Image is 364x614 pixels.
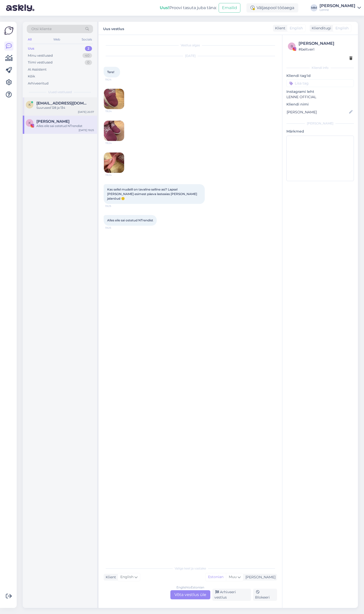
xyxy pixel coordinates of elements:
div: [PERSON_NAME] [299,40,352,47]
span: 19:24 [105,109,124,113]
p: Kliendi nimi [286,102,354,107]
button: Emailid [219,3,240,13]
div: Uus [28,46,34,51]
label: Uus vestlus [103,25,124,32]
img: Attachment [104,89,124,109]
span: K [29,121,31,125]
div: 40 [82,53,92,58]
span: Muu [229,575,237,579]
span: Uued vestlused [48,90,72,94]
div: Socials [81,36,93,43]
div: Valige keel ja vastake [104,566,277,571]
span: Kas sellel mudelil on tavaline selline asi? Lapsel [PERSON_NAME] esimest päeva lasteaias [PERSON_... [107,187,198,200]
span: k [29,103,31,107]
div: Minu vestlused [28,53,53,58]
span: 19:25 [105,204,124,208]
div: # beltverl [299,47,352,52]
div: Alles eile sai ostetud NTrendist [36,124,94,128]
span: 19:24 [105,141,124,145]
img: Attachment [104,153,124,173]
div: All [27,36,33,43]
span: English [290,26,303,31]
span: English [120,574,133,580]
div: Võta vestlus üle [170,590,210,599]
span: 19:25 [105,226,124,230]
div: Kõik [28,74,35,79]
img: Askly Logo [4,26,14,35]
div: [PERSON_NAME] [320,4,355,8]
div: 0 [85,60,92,65]
span: Otsi kliente [31,26,52,32]
div: Klient [273,26,285,31]
div: [DATE] 20:37 [78,110,94,114]
input: Lisa nimi [287,109,348,115]
div: AI Assistent [28,67,47,72]
div: Arhiveeri vestlus [212,589,251,601]
span: Kristin Niidu [36,119,70,124]
span: 19:24 [105,173,124,177]
div: Klienditugi [310,26,331,31]
a: [PERSON_NAME]Lenne [320,4,361,12]
span: b [291,44,293,48]
div: MM [310,4,317,11]
div: 2 [85,46,92,51]
div: Tiimi vestlused [28,60,53,65]
div: Klient [104,575,116,580]
p: Instagrami leht [286,89,354,94]
p: Märkmed [286,129,354,134]
p: Kliendi tag'id [286,73,354,78]
div: [PERSON_NAME] [286,121,354,126]
div: English to Estonian [176,585,204,590]
div: Lenne [320,8,355,12]
span: karoliina.vaher@gmail.com [36,101,89,105]
p: LENNE OFFICIAL [286,94,354,100]
div: [DATE] [104,54,277,58]
div: Vestlus algas [104,43,277,48]
span: Alles eile sai ostetud NTrendist [107,218,153,222]
div: Blokeeri [253,589,277,601]
span: 19:24 [105,78,124,81]
img: Attachment [104,121,124,141]
span: Tere! [107,70,114,74]
input: Lisa tag [286,79,354,87]
div: Web [52,36,61,43]
div: Suurused 128 ja 134 [36,105,94,110]
div: [PERSON_NAME] [243,575,276,580]
div: Estonian [206,573,226,581]
div: Proovi tasuta juba täna: [160,5,217,11]
div: [DATE] 19:25 [79,128,94,132]
div: Kliendi info [286,66,354,70]
span: English [335,26,349,31]
div: Väljaspool tööaega [246,3,298,12]
b: Uus! [160,5,169,10]
div: Arhiveeritud [28,81,49,86]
